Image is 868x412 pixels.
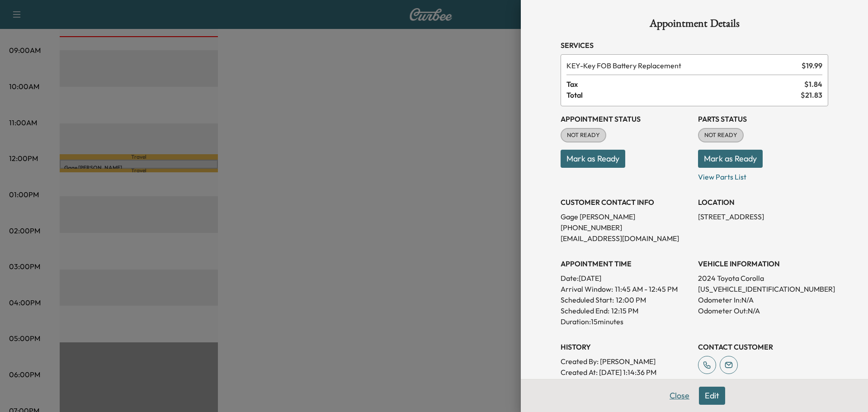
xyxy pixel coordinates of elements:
[561,222,691,233] p: [PHONE_NUMBER]
[698,150,763,168] button: Mark as Ready
[664,387,695,405] button: Close
[561,40,828,51] h3: Services
[698,168,828,182] p: View Parts List
[561,197,691,208] h3: CUSTOMER CONTACT INFO
[566,60,798,71] span: Key FOB Battery Replacement
[566,90,801,100] span: Total
[698,284,828,294] p: [US_VEHICLE_IDENTIFICATION_NUMBER]
[615,284,678,294] span: 11:45 AM - 12:45 PM
[561,284,691,294] p: Arrival Window:
[561,150,625,168] button: Mark as Ready
[804,79,822,90] span: $ 1.84
[698,341,828,352] h3: CONTACT CUSTOMER
[698,273,828,284] p: 2024 Toyota Corolla
[698,305,828,316] p: Odometer Out: N/A
[561,211,691,222] p: Gage [PERSON_NAME]
[561,316,691,327] p: Duration: 15 minutes
[561,131,605,140] span: NOT READY
[561,341,691,352] h3: History
[561,367,691,378] p: Created At : [DATE] 1:14:36 PM
[561,258,691,269] h3: APPOINTMENT TIME
[561,356,691,367] p: Created By : [PERSON_NAME]
[802,60,822,71] span: $ 19.99
[698,211,828,222] p: [STREET_ADDRESS]
[699,387,725,405] button: Edit
[561,273,691,284] p: Date: [DATE]
[698,197,828,208] h3: LOCATION
[698,258,828,269] h3: VEHICLE INFORMATION
[698,294,828,305] p: Odometer In: N/A
[698,114,828,124] h3: Parts Status
[611,305,638,316] p: 12:15 PM
[561,114,691,124] h3: Appointment Status
[566,79,804,90] span: Tax
[616,294,646,305] p: 12:00 PM
[561,294,614,305] p: Scheduled Start:
[801,90,822,100] span: $ 21.83
[699,131,743,140] span: NOT READY
[561,305,609,316] p: Scheduled End:
[561,18,828,33] h1: Appointment Details
[561,233,691,244] p: [EMAIL_ADDRESS][DOMAIN_NAME]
